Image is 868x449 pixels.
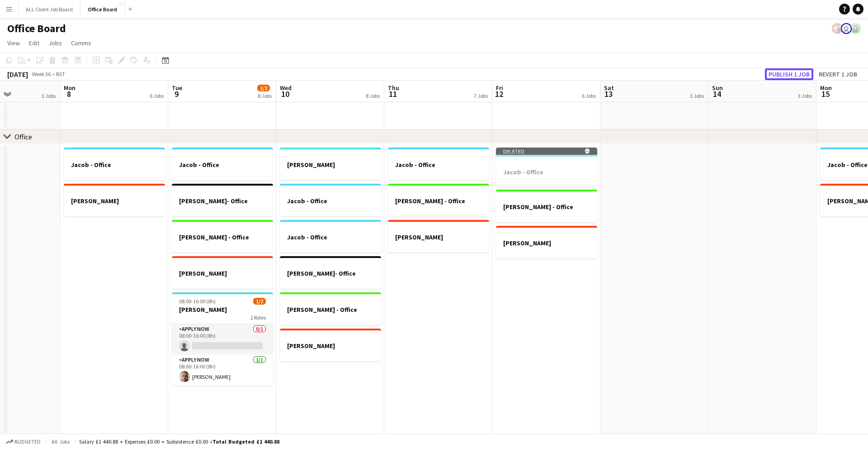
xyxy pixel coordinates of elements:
[172,256,273,289] app-job-card: [PERSON_NAME]
[495,89,503,99] span: 12
[366,92,380,99] div: 8 Jobs
[388,220,489,253] app-job-card: [PERSON_NAME]
[172,184,273,216] app-job-card: [PERSON_NAME]- Office
[172,84,182,92] span: Tue
[496,190,597,222] app-job-card: [PERSON_NAME] - Office
[280,184,381,216] app-job-card: Jacob - Office
[280,292,381,325] app-job-card: [PERSON_NAME] - Office
[172,324,273,355] app-card-role: APPLY NOW0/108:00-16:00 (8h)
[19,0,80,18] button: ALL Client Job Board
[841,23,852,34] app-user-avatar: Finance Team
[64,184,165,216] app-job-card: [PERSON_NAME]
[150,92,164,99] div: 6 Jobs
[496,168,597,176] h3: Jacob - Office
[172,233,273,241] h3: [PERSON_NAME] - Office
[798,92,812,99] div: 3 Jobs
[582,92,596,99] div: 6 Jobs
[7,70,28,79] div: [DATE]
[30,71,52,77] span: Week 36
[172,220,273,253] app-job-card: [PERSON_NAME] - Office
[79,438,279,445] div: Salary £1 440.88 + Expenses £0.00 + Subsistence £0.00 =
[48,39,62,47] span: Jobs
[496,239,597,247] h3: [PERSON_NAME]
[280,269,381,277] h3: [PERSON_NAME]- Office
[280,342,381,350] h3: [PERSON_NAME]
[45,37,66,49] a: Jobs
[765,68,813,80] button: Publish 1 job
[56,71,65,77] div: BST
[172,148,273,180] app-job-card: Jacob - Office
[4,37,24,49] a: View
[172,355,273,386] app-card-role: APPLY NOW1/108:00-16:00 (8h)[PERSON_NAME]
[388,84,399,92] span: Thu
[64,161,165,169] h3: Jacob - Office
[280,256,381,289] app-job-card: [PERSON_NAME]- Office
[712,84,723,92] span: Sun
[64,197,165,205] h3: [PERSON_NAME]
[7,39,20,47] span: View
[711,89,723,99] span: 14
[71,39,91,47] span: Comms
[496,203,597,211] h3: [PERSON_NAME] - Office
[80,0,125,18] button: Office Board
[690,92,704,99] div: 3 Jobs
[62,89,75,99] span: 8
[170,89,182,99] span: 9
[7,22,66,35] h1: Office Board
[64,148,165,180] app-job-card: Jacob - Office
[172,292,273,386] app-job-card: 08:00-16:00 (8h)1/2[PERSON_NAME]2 RolesAPPLY NOW0/108:00-16:00 (8h) APPLY NOW1/108:00-16:00 (8h)[...
[172,197,273,205] h3: [PERSON_NAME]- Office
[179,298,216,305] span: 08:00-16:00 (8h)
[172,306,273,314] h3: [PERSON_NAME]
[496,148,597,155] div: Deleted
[14,132,32,141] div: Office
[280,233,381,241] h3: Jacob - Office
[388,197,489,205] h3: [PERSON_NAME] - Office
[474,92,488,99] div: 7 Jobs
[496,148,597,186] app-job-card: Deleted Jacob - Office
[280,329,381,361] app-job-card: [PERSON_NAME]
[280,84,292,92] span: Wed
[387,89,399,99] span: 11
[388,233,489,241] h3: [PERSON_NAME]
[496,226,597,258] app-job-card: [PERSON_NAME]
[29,39,39,47] span: Edit
[280,197,381,205] h3: Jacob - Office
[258,92,272,99] div: 8 Jobs
[388,148,489,180] app-job-card: Jacob - Office
[603,89,614,99] span: 13
[388,161,489,169] h3: Jacob - Office
[280,148,381,180] app-job-card: [PERSON_NAME]
[388,184,489,216] app-job-card: [PERSON_NAME] - Office
[50,438,71,445] span: All jobs
[280,220,381,253] app-job-card: Jacob - Office
[832,23,843,34] app-user-avatar: Nicki Neale
[280,161,381,169] h3: [PERSON_NAME]
[278,89,292,99] span: 10
[250,314,266,321] span: 2 Roles
[172,161,273,169] h3: Jacob - Office
[172,269,273,277] h3: [PERSON_NAME]
[64,84,75,92] span: Mon
[42,92,56,99] div: 3 Jobs
[67,37,95,49] a: Comms
[257,85,270,91] span: 1/2
[253,298,266,305] span: 1/2
[14,439,41,445] span: Budgeted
